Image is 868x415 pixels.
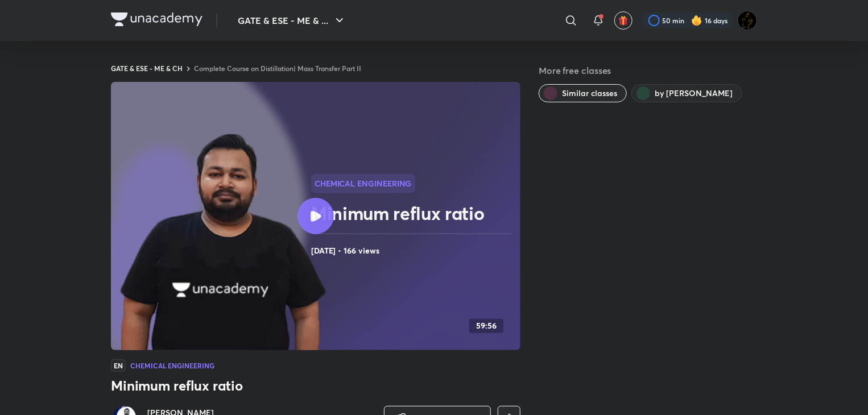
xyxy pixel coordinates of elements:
img: Ranit Maity01 [738,11,757,30]
h4: Chemical Engineering [130,362,214,369]
h4: [DATE] • 166 views [311,243,516,258]
button: avatar [614,11,633,30]
span: EN [111,359,126,372]
img: streak [691,15,702,26]
h2: Minimum reflux ratio [311,202,516,225]
span: Similar classes [562,88,617,99]
h4: 59:56 [476,321,497,331]
h5: More free classes [539,64,757,77]
a: Complete Course on Distillation| Mass Transfer Part II [194,64,361,73]
h3: Minimum reflux ratio [111,376,520,395]
button: GATE & ESE - ME & ... [231,9,353,32]
button: by Ankur Bansal [631,84,742,102]
a: Company Logo [111,13,202,29]
a: GATE & ESE - ME & CH [111,64,183,73]
button: Similar classes [539,84,627,102]
img: avatar [618,15,629,26]
span: by Ankur Bansal [655,88,733,99]
img: Company Logo [111,13,202,26]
